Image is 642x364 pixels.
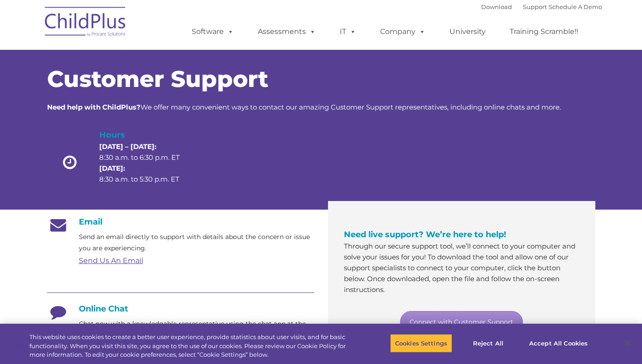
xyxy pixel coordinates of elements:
h4: Online Chat [47,304,314,314]
a: Company [371,23,434,41]
p: Through our secure support tool, we’ll connect to your computer and solve your issues for you! To... [344,241,579,295]
strong: [DATE]: [99,164,125,172]
span: Customer Support [47,65,268,93]
img: ChildPlus by Procare Solutions [40,0,131,46]
p: Chat now with a knowledgable representative using the chat app at the bottom right. [79,318,314,341]
strong: [DATE] – [DATE]: [99,142,156,151]
h4: Hours [99,129,195,141]
h4: Email [47,217,314,227]
a: Schedule A Demo [549,3,602,10]
span: Need live support? We’re here to help! [344,230,506,239]
strong: Need help with ChildPlus? [47,103,140,111]
a: Connect with Customer Support [400,311,523,333]
p: 8:30 a.m. to 6:30 p.m. ET 8:30 a.m. to 5:30 p.m. ET [99,141,195,185]
button: Close [618,333,637,353]
a: Training Scramble!! [501,23,587,41]
a: Send Us An Email [79,256,143,265]
button: Cookies Settings [390,334,452,353]
div: This website uses cookies to create a better user experience, provide statistics about user visit... [29,333,353,359]
button: Reject All [460,334,516,353]
span: We offer many convenient ways to contact our amazing Customer Support representatives, including ... [47,103,561,111]
a: Download [481,3,512,10]
a: Software [183,23,243,41]
font: | [481,3,602,10]
a: Assessments [249,23,325,41]
button: Accept All Cookies [524,334,593,353]
a: Support [523,3,547,10]
p: Send an email directly to support with details about the concern or issue you are experiencing. [79,231,314,254]
a: IT [331,23,365,41]
a: University [440,23,495,41]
